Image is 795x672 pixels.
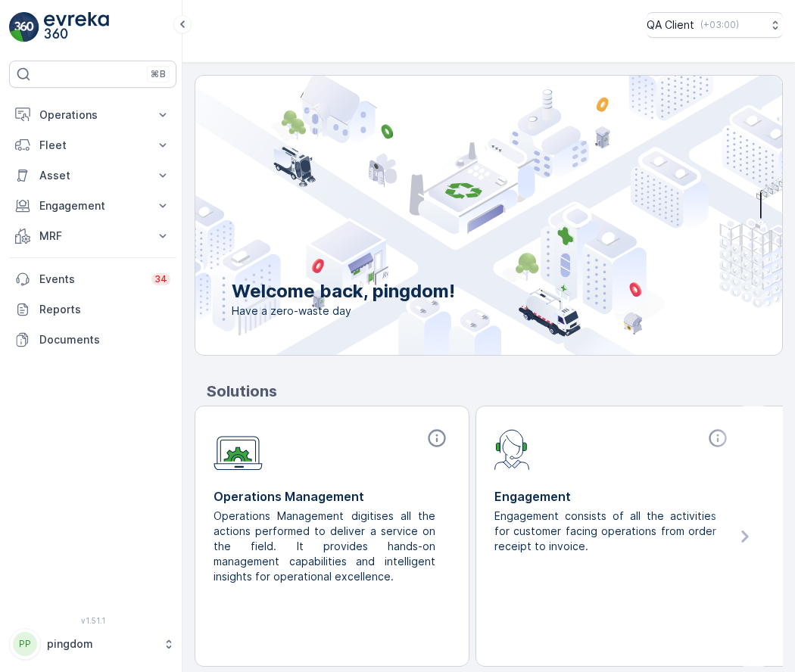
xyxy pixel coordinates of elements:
a: Reports [9,294,176,325]
p: Welcome back, pingdom! [232,279,455,303]
button: MRF [9,221,176,251]
img: module-icon [494,428,530,470]
img: module-icon [214,428,263,471]
p: Engagement [39,198,146,213]
button: PPpingdom [9,628,176,660]
p: 34 [154,273,167,285]
button: Engagement [9,191,176,221]
p: Fleet [39,138,146,153]
p: Engagement [494,487,731,506]
p: Reports [39,302,170,317]
img: logo_light-DOdMpM7g.png [44,12,109,42]
button: QA Client(+03:00) [647,12,783,38]
a: Documents [9,325,176,355]
img: city illustration [127,76,782,355]
p: ( +03:00 ) [700,19,739,31]
p: Operations Management digitises all the actions performed to deliver a service on the field. It p... [214,509,438,584]
p: MRF [39,229,146,244]
p: Events [39,272,142,287]
span: Have a zero-waste day [232,303,455,319]
p: Operations [39,107,146,123]
button: Fleet [9,130,176,160]
div: PP [13,632,37,656]
button: Asset [9,160,176,191]
p: Engagement consists of all the activities for customer facing operations from order receipt to in... [494,509,719,554]
p: Operations Management [214,487,450,506]
p: pingdom [47,636,155,652]
p: Asset [39,168,146,183]
a: Events34 [9,264,176,294]
p: Documents [39,332,170,347]
p: QA Client [647,17,694,33]
p: ⌘B [151,68,166,80]
span: v 1.51.1 [9,616,176,625]
button: Operations [9,100,176,130]
p: Solutions [207,380,783,403]
img: logo [9,12,39,42]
